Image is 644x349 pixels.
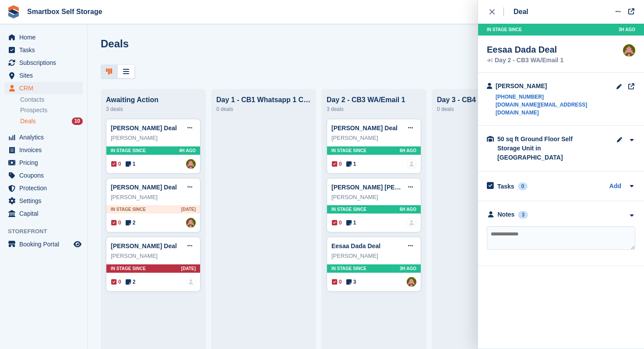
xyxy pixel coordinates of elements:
a: menu [4,31,83,43]
img: stora-icon-8386f47178a22dfd0bd8f6a31ec36ba5ce8667c1dd55bd0f319d3a0aa187defe.svg [7,5,20,18]
div: Day 1 - CB1 Whatsapp 1 CB2 [216,96,311,104]
div: Deal [514,7,528,17]
a: menu [4,157,83,169]
span: [DATE] [181,206,196,213]
h2: Tasks [497,182,514,190]
div: 3 [518,211,528,219]
div: [PERSON_NAME] [331,134,416,142]
a: deal-assignee-blank [407,159,416,169]
span: Analytics [19,131,72,143]
a: menu [4,69,83,82]
span: 6H AGO [400,206,416,213]
span: CRM [19,82,72,94]
span: Deals [20,117,36,125]
span: Home [19,31,72,43]
span: 2 [126,219,136,227]
div: [PERSON_NAME] [331,193,416,202]
span: 0 [111,160,121,168]
a: menu [4,57,83,69]
a: [PERSON_NAME] Deal [111,184,177,191]
a: Contacts [20,96,83,104]
span: Booking Portal [19,238,72,250]
div: 0 deals [216,104,311,114]
span: Pricing [19,157,72,169]
span: 0 [111,278,121,286]
span: Sites [19,69,72,82]
div: 10 [72,118,83,125]
a: [PERSON_NAME] Deal [331,125,398,132]
span: In stage since [111,206,146,213]
a: menu [4,44,83,56]
span: [DATE] [181,265,196,272]
span: 0 [332,160,342,168]
div: Day 3 - CB4 VM Email 2 [437,96,531,104]
a: menu [4,169,83,182]
img: Alex Selenitsas [623,44,635,57]
a: menu [4,144,83,156]
span: 3 [346,278,356,286]
span: 2 [126,278,136,286]
h1: Deals [101,38,129,50]
img: Alex Selenitsas [186,218,196,228]
a: Deals 10 [20,117,83,126]
img: deal-assignee-blank [407,218,416,228]
span: 0 [111,219,121,227]
div: Day 2 - CB3 WA/Email 1 [487,57,563,64]
a: Add [609,182,621,192]
span: In stage since [111,265,146,272]
div: 3 deals [327,104,421,114]
div: 50 sq ft Ground Floor Self Storage Unit in [GEOGRAPHIC_DATA] [497,135,585,162]
a: menu [4,207,83,220]
div: Notes [498,210,515,219]
span: 0 [332,219,342,227]
span: In stage since [331,206,366,213]
a: menu [4,82,83,94]
span: Capital [19,207,72,220]
span: Coupons [19,169,72,182]
a: Alex Selenitsas [407,277,416,287]
span: 1 [126,160,136,168]
a: [PERSON_NAME] Deal [111,125,177,132]
img: deal-assignee-blank [186,277,196,287]
span: Subscriptions [19,57,72,69]
span: 1 [346,160,356,168]
span: In stage since [111,147,146,154]
span: Settings [19,195,72,207]
div: [PERSON_NAME] [111,134,196,142]
a: menu [4,182,83,194]
span: In stage since [331,147,366,154]
a: menu [4,131,83,143]
span: 4H AGO [179,147,196,154]
a: [DOMAIN_NAME][EMAIL_ADDRESS][DOMAIN_NAME] [496,101,616,117]
a: Prospects [20,106,83,115]
div: Day 2 - CB3 WA/Email 1 [327,96,421,104]
span: 0 [332,278,342,286]
img: Alex Selenitsas [186,159,196,169]
span: In stage since [331,265,366,272]
div: Eesaa Dada Deal [487,44,563,55]
span: Prospects [20,106,47,114]
span: 3H AGO [400,265,416,272]
div: [PERSON_NAME] [111,193,196,202]
div: [PERSON_NAME] [331,252,416,260]
a: Smartbox Self Storage [24,4,106,19]
div: [PERSON_NAME] [111,252,196,260]
div: 3 deals [106,104,201,114]
span: Storefront [8,227,87,236]
span: Tasks [19,44,72,56]
a: [PHONE_NUMBER] [496,93,616,101]
div: 0 deals [437,104,531,114]
span: 6H AGO [400,147,416,154]
a: Preview store [72,239,83,249]
span: 3H AGO [619,26,635,33]
span: Protection [19,182,72,194]
div: [PERSON_NAME] [496,82,616,91]
span: 1 [346,219,356,227]
span: Invoices [19,144,72,156]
